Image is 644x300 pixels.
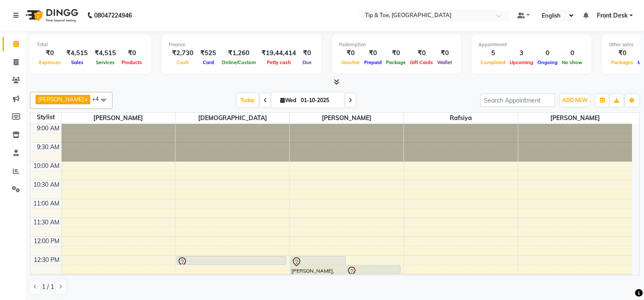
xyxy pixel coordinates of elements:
input: Search Appointment [480,94,555,107]
span: Online/Custom [220,59,258,65]
span: Due [300,59,314,65]
span: [PERSON_NAME] [518,113,632,124]
span: ADD NEW [562,97,588,103]
b: 08047224946 [94,3,132,27]
div: ₹4,515 [63,48,91,58]
div: 10:30 AM [32,180,61,189]
div: ₹0 [339,48,362,58]
span: Services [94,59,117,65]
div: 10:00 AM [32,162,61,171]
div: 9:00 AM [35,124,61,133]
div: ₹19,44,414 [258,48,300,58]
span: Completed [478,59,507,65]
span: Gift Cards [408,59,435,65]
span: Card [201,59,216,65]
div: 1:00 PM [36,274,61,283]
span: Packages [609,59,635,65]
span: Upcoming [507,59,535,65]
span: Expenses [37,59,63,65]
div: Stylist [30,113,61,122]
div: ₹0 [362,48,384,58]
span: Voucher [339,59,362,65]
span: Today [237,94,258,107]
span: No show [560,59,585,65]
div: ₹0 [300,48,315,58]
div: ₹0 [384,48,408,58]
span: +4 [92,95,105,102]
span: 1 / 1 [42,282,54,291]
span: Front Desk [597,11,628,20]
span: Wed [278,97,298,103]
div: 5 [478,48,507,58]
div: 0 [535,48,560,58]
span: Sales [69,59,86,65]
span: Ongoing [535,59,560,65]
span: Prepaid [362,59,384,65]
span: Wallet [435,59,454,65]
div: 11:30 AM [32,218,61,227]
div: [PERSON_NAME], TK01, 12:30 PM-01:00 PM, Nail Enhancement-Acrylic Set with T&T Gel Color [291,256,345,274]
span: Cash [175,59,191,65]
span: [DEMOGRAPHIC_DATA] [175,113,289,124]
div: ₹0 [435,48,454,58]
div: ₹0 [609,48,635,58]
span: [PERSON_NAME] [62,113,175,124]
button: ADD NEW [560,94,590,106]
span: [PERSON_NAME] [290,113,404,124]
div: Redemption [339,41,454,48]
span: Products [119,59,144,65]
div: ₹0 [119,48,144,58]
div: 3 [507,48,535,58]
div: Total [37,41,144,48]
div: 9:30 AM [35,143,61,152]
div: Appointment [478,41,585,48]
div: ₹525 [197,48,220,58]
div: ₹1,260 [220,48,258,58]
div: [PERSON_NAME], TK01, 12:30 PM-12:45 PM, Nail Enhancement-Acrylic Set with T&T Gel Color [177,256,286,265]
div: ₹4,515 [91,48,119,58]
span: [PERSON_NAME] [38,96,84,103]
div: 12:00 PM [32,237,61,246]
div: ₹0 [408,48,435,58]
input: 2025-10-01 [298,94,341,107]
div: ₹0 [37,48,63,58]
div: [PERSON_NAME], TK01, 12:45 PM-01:00 PM, Nail Maintenance-Acrylic Removal [346,266,401,274]
div: 11:00 AM [32,199,61,208]
span: Package [384,59,408,65]
span: Petty cash [265,59,293,65]
a: x [84,96,88,103]
div: 12:30 PM [32,256,61,265]
span: Rafsiya [404,113,518,124]
div: ₹2,730 [169,48,197,58]
div: Finance [169,41,315,48]
div: 0 [560,48,585,58]
img: logo [22,3,80,27]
